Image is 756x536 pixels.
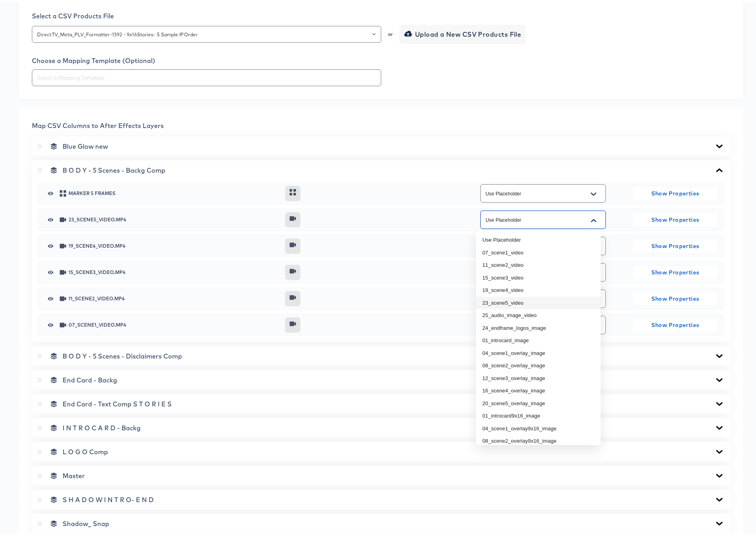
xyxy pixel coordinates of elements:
[476,270,601,282] li: 15_scene3_video
[387,30,394,35] div: or
[633,290,717,303] button: Show Properties
[633,238,717,250] button: Show Properties
[63,494,154,502] span: S H A D O W I N T R O- E N D
[476,357,601,370] li: 08_scene2_overlay_image
[69,321,279,325] span: 07_scene1_video.mp4
[35,28,378,37] input: Select a Products File
[637,213,714,223] span: Show Properties
[63,446,108,454] span: L O G O Comp
[35,71,378,81] input: Select a Mapping Template
[637,292,714,302] span: Show Properties
[372,27,376,38] button: Open
[476,232,601,244] li: Use Placeholder
[63,164,165,172] span: B O D Y - 5 Scenes - Backg Comp
[63,374,117,382] span: End Card - Backg
[637,266,714,276] span: Show Properties
[633,185,717,198] button: Show Properties
[69,242,279,246] span: 19_scene4_video.mp4
[69,294,279,299] span: 11_scene2_video.mp4
[476,420,601,433] li: 04_scene1_overlay9x16_image
[476,395,601,408] li: 20_scene5_overlay_image
[588,186,599,199] button: Open
[476,433,601,445] li: 08_scene2_overlay9x16_image
[637,239,714,249] span: Show Properties
[32,10,730,18] div: Select a CSV Products File
[400,23,526,42] button: Upload a New CSV Products File
[476,307,601,320] li: 25_audio_image_video
[32,120,164,128] span: Map CSV Columns to After Effects Layers
[633,317,717,329] button: Show Properties
[476,244,601,257] li: 07_scene1_video
[63,398,172,406] span: End Card - Text Comp S T O R I E S
[69,268,279,273] span: 15_scene3_video.mp4
[633,211,717,224] button: Show Properties
[476,382,601,395] li: 16_scene4_overlay_image
[633,264,717,277] button: Show Properties
[588,212,599,225] button: Close
[476,282,601,295] li: 19_scene4_video
[476,320,601,333] li: 24_endframe_logos_image
[63,518,109,526] span: Shadow_ Snap
[63,470,85,478] span: Master
[476,257,601,270] li: 11_scene2_video
[637,318,714,328] span: Show Properties
[69,189,279,194] span: marker 5 Frames
[69,215,279,220] span: 23_scene5_video.mp4
[63,422,141,430] span: I N T R O C A R D - Backg
[476,408,601,420] li: 01_introcard9x16_image
[637,187,714,197] span: Show Properties
[476,295,601,307] li: 23_scene5_video
[476,332,601,345] li: 01_introcard_image
[406,27,521,38] span: Upload a New CSV Products File
[32,55,730,63] div: Choose a Mapping Template (Optional)
[476,370,601,383] li: 12_scene3_overlay_image
[63,350,182,358] span: B O D Y - 5 Scenes - Disclaimers Comp
[476,345,601,358] li: 04_scene1_overlay_image
[63,140,108,148] span: Blue Glow new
